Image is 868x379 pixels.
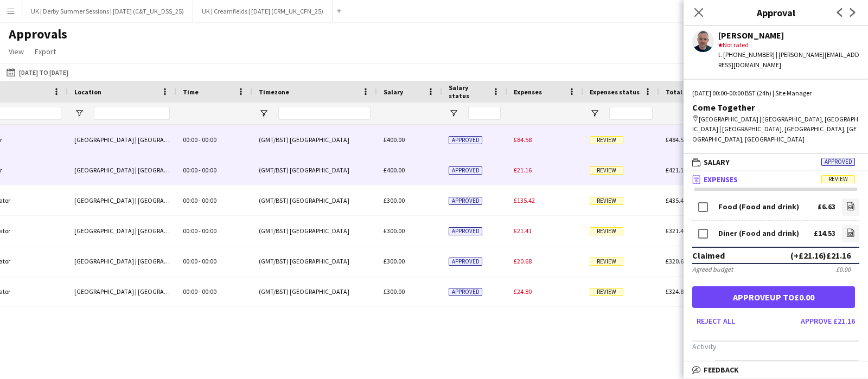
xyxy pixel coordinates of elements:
span: Feedback [704,365,739,375]
input: Timezone Filter Input [278,107,371,120]
span: 00:00 [202,287,216,296]
span: Review [590,136,623,144]
span: Salary [704,157,730,167]
button: UK | Derby Summer Sessions | [DATE] (C&T_UK_DSS_25) [22,1,193,22]
span: Approved [449,197,482,205]
span: £421.16 [666,166,687,174]
span: £24.80 [514,287,532,296]
span: £400.00 [384,166,405,174]
span: Approved [449,136,482,144]
span: £320.68 [666,257,687,265]
div: (GMT/BST) [GEOGRAPHIC_DATA] [252,125,377,155]
span: 00:00 [183,227,197,235]
span: 00:00 [202,166,216,174]
span: Approved [449,227,482,235]
span: £435.42 [666,196,687,204]
div: [GEOGRAPHIC_DATA] | [GEOGRAPHIC_DATA], [GEOGRAPHIC_DATA] [68,246,176,276]
span: Salary status [449,83,488,100]
div: £6.63 [818,203,835,211]
span: Time [183,88,199,96]
span: Expenses status [590,88,640,96]
button: Open Filter Menu [449,108,458,118]
span: Timezone [259,88,289,96]
div: [GEOGRAPHIC_DATA] | [GEOGRAPHIC_DATA], [GEOGRAPHIC_DATA] [68,155,176,185]
h3: Approval [684,5,868,20]
input: Location Filter Input [94,107,170,120]
div: (GMT/BST) [GEOGRAPHIC_DATA] [252,155,377,185]
button: Reject all [692,312,739,330]
span: Review [590,258,623,266]
div: Diner (Food and drink) [718,229,799,237]
div: (GMT/BST) [GEOGRAPHIC_DATA] [252,246,377,276]
span: £484.58 [666,136,687,144]
div: (GMT/BST) [GEOGRAPHIC_DATA] [252,185,377,215]
span: 00:00 [183,136,197,144]
span: Approved [821,158,855,166]
span: £300.00 [384,227,405,235]
span: £20.68 [514,257,532,265]
div: £0.00 [836,265,851,273]
span: - [199,136,201,144]
div: Food (Food and drink) [718,203,799,211]
input: Salary status Filter Input [468,107,501,120]
mat-expansion-panel-header: Feedback [684,362,868,378]
span: £400.00 [384,136,405,144]
div: t. [PHONE_NUMBER] | [PERSON_NAME][EMAIL_ADDRESS][DOMAIN_NAME] [718,50,859,69]
span: Approved [449,258,482,266]
span: - [199,166,201,174]
div: [GEOGRAPHIC_DATA] | [GEOGRAPHIC_DATA], [GEOGRAPHIC_DATA] [68,125,176,155]
div: (+£21.16) £21.16 [790,250,851,261]
span: Approved [449,166,482,175]
a: Export [30,44,60,59]
span: Expenses [704,175,738,184]
span: Total [666,88,682,96]
span: - [199,196,201,204]
span: Review [590,197,623,205]
span: 00:00 [183,166,197,174]
span: 00:00 [202,196,216,204]
span: Review [590,288,623,296]
mat-expansion-panel-header: SalaryApproved [684,154,868,170]
h3: Activity [692,342,859,351]
div: (GMT/BST) [GEOGRAPHIC_DATA] [252,277,377,306]
div: [DATE] 00:00-00:00 BST (24h) | Site Manager [692,88,859,98]
div: (GMT/BST) [GEOGRAPHIC_DATA] [252,216,377,246]
div: Come Together [692,102,859,112]
span: 00:00 [183,257,197,265]
span: Location [74,88,101,96]
a: View [4,44,28,59]
span: £300.00 [384,196,405,204]
button: Approveup to£0.00 [692,286,855,308]
span: - [199,257,201,265]
div: [GEOGRAPHIC_DATA] | [GEOGRAPHIC_DATA], [GEOGRAPHIC_DATA] [68,216,176,246]
span: £300.00 [384,257,405,265]
div: Agreed budget [692,265,733,273]
div: [GEOGRAPHIC_DATA] | [GEOGRAPHIC_DATA], [GEOGRAPHIC_DATA] [68,277,176,306]
span: 00:00 [183,196,197,204]
span: £300.00 [384,287,405,296]
button: UK | Creamfields | [DATE] (CRM_UK_CFN_25) [193,1,333,22]
div: [PERSON_NAME] [718,30,859,40]
span: 00:00 [202,227,216,235]
button: Approve £21.16 [796,312,859,330]
span: £135.42 [514,196,535,204]
button: Open Filter Menu [259,108,269,118]
div: Not rated [718,40,859,50]
span: Review [590,166,623,175]
span: Expenses [514,88,542,96]
div: [GEOGRAPHIC_DATA] | [GEOGRAPHIC_DATA], [GEOGRAPHIC_DATA] [68,185,176,215]
span: - [199,287,201,296]
span: £21.41 [514,227,532,235]
span: Salary [384,88,403,96]
button: Open Filter Menu [74,108,84,118]
span: £84.58 [514,136,532,144]
div: £14.53 [814,229,835,237]
span: Export [35,47,56,56]
span: 00:00 [202,257,216,265]
span: - [199,227,201,235]
span: Review [821,175,855,183]
span: £21.16 [514,166,532,174]
span: £321.41 [666,227,687,235]
span: 00:00 [183,287,197,296]
span: 00:00 [202,136,216,144]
